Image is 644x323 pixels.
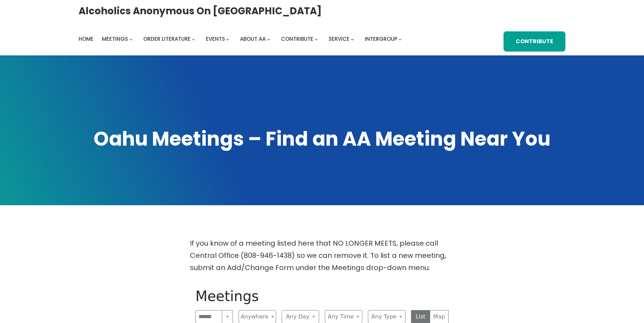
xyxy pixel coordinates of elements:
[281,34,313,44] a: Contribute
[102,35,128,43] span: Meetings
[504,31,566,52] a: Contribute
[79,34,404,44] nav: Intergroup
[206,35,225,43] span: Events
[102,34,128,44] a: Meetings
[79,2,322,20] a: Alcoholics Anonymous on [GEOGRAPHIC_DATA]
[192,38,195,41] button: Order Literature submenu
[79,35,94,43] span: Home
[240,35,266,43] span: About AA
[143,35,191,43] span: Order Literature
[399,38,402,41] button: Intergroup submenu
[226,38,229,41] button: Events submenu
[79,34,94,44] a: Home
[190,237,454,274] p: If you know of a meeting listed here that NO LONGER MEETS, please call Central Office (808-946-14...
[365,35,397,43] span: Intergroup
[267,38,270,41] button: About AA submenu
[281,35,313,43] span: Contribute
[206,34,225,44] a: Events
[329,34,349,44] a: Service
[240,34,266,44] a: About AA
[351,38,354,41] button: Service submenu
[195,288,449,305] h1: Meetings
[329,35,349,43] span: Service
[365,34,397,44] a: Intergroup
[129,38,132,41] button: Meetings submenu
[315,38,318,41] button: Contribute submenu
[79,126,565,152] h1: Oahu Meetings – Find an AA Meeting Near You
